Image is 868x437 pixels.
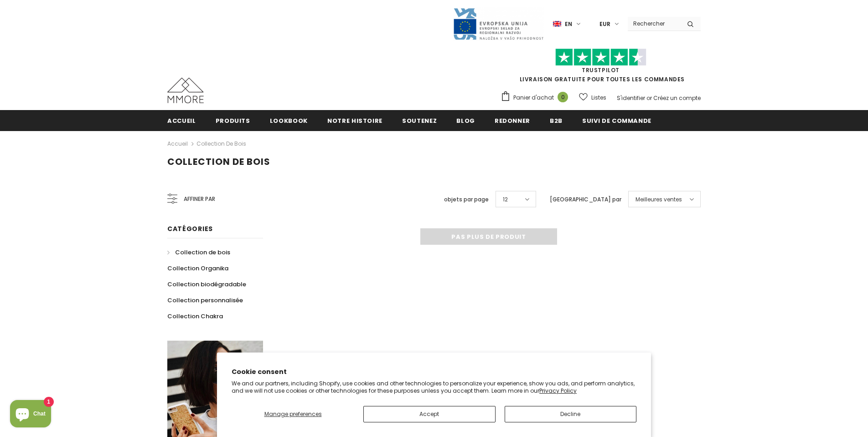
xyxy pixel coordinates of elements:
[184,194,215,204] span: Affiner par
[167,155,270,168] span: Collection de bois
[216,110,250,131] a: Produits
[167,260,228,276] a: Collection Organika
[617,94,645,102] a: S'identifier
[495,116,530,125] span: Redonner
[216,116,250,125] span: Produits
[565,20,572,29] span: en
[175,248,230,257] span: Collection de bois
[599,20,610,29] span: EUR
[167,110,196,131] a: Accueil
[444,195,489,204] label: objets par page
[167,224,213,233] span: Catégories
[553,20,561,28] img: i-lang-1.png
[635,195,682,204] span: Meilleures ventes
[167,138,188,149] a: Accueil
[363,406,496,422] button: Accept
[555,48,646,66] img: Faites confiance aux étoiles pilotes
[495,110,530,131] a: Redonner
[501,53,701,83] span: LIVRAISON GRATUITE POUR TOUTES LES COMMANDES
[501,91,573,105] a: Panier d'achat 0
[327,110,382,131] a: Notre histoire
[167,292,243,308] a: Collection personnalisée
[591,93,606,102] span: Listes
[456,116,475,125] span: Blog
[558,92,568,102] span: 0
[167,312,223,321] span: Collection Chakra
[402,116,437,125] span: soutenez
[453,7,544,41] img: Javni Razpis
[264,410,322,418] span: Manage preferences
[582,66,620,74] a: TrustPilot
[196,140,246,147] a: Collection de bois
[167,276,246,292] a: Collection biodégradable
[7,400,54,430] inbox-online-store-chat: Shopify online store chat
[539,387,577,395] a: Privacy Policy
[582,110,651,131] a: Suivi de commande
[167,280,246,289] span: Collection biodégradable
[550,195,621,204] label: [GEOGRAPHIC_DATA] par
[167,296,243,305] span: Collection personnalisée
[167,264,228,273] span: Collection Organika
[579,90,606,105] a: Listes
[232,367,636,377] h2: Cookie consent
[628,17,680,30] input: Search Site
[167,116,196,125] span: Accueil
[167,308,223,324] a: Collection Chakra
[167,244,230,260] a: Collection de bois
[505,406,637,422] button: Decline
[646,94,652,102] span: or
[582,116,651,125] span: Suivi de commande
[453,20,544,27] a: Javni Razpis
[270,116,308,125] span: Lookbook
[550,110,563,131] a: B2B
[232,380,636,394] p: We and our partners, including Shopify, use cookies and other technologies to personalize your ex...
[653,94,701,102] a: Créez un compte
[456,110,475,131] a: Blog
[402,110,437,131] a: soutenez
[167,78,204,103] img: Cas MMORE
[270,110,308,131] a: Lookbook
[327,116,382,125] span: Notre histoire
[503,195,508,204] span: 12
[232,406,354,422] button: Manage preferences
[513,93,554,102] span: Panier d'achat
[550,116,563,125] span: B2B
